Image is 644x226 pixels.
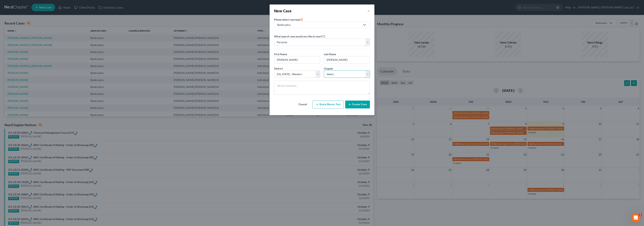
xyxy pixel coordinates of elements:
span: First Name [274,53,287,56]
iframe: Intercom live chat [631,213,640,222]
span: Last Name [324,53,336,56]
button: Cancel [294,101,311,108]
button: Create Case [345,101,370,108]
button: Quick Means Test [312,101,344,108]
span: Chapter [324,67,333,70]
div: Bankruptcy [277,23,361,27]
button: × [367,8,370,13]
strong: New Case [274,9,291,13]
span: District [274,67,283,70]
input: Enter First Name [274,56,320,63]
input: Enter Last Name [324,56,370,63]
label: What type of case would you like to start? [274,34,326,39]
span: 2 [639,213,642,216]
span: Please select case type [274,18,300,21]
